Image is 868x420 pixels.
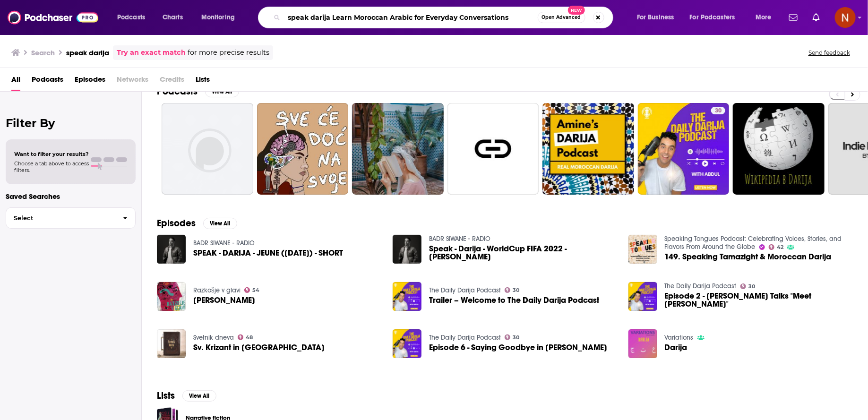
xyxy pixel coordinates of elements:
[665,292,853,308] span: Episode 2 - [PERSON_NAME] Talks "Meet [PERSON_NAME]"
[193,239,255,247] a: BADR SIWANE - RADIO
[8,9,98,26] img: Podchaser - Follow, Share and Rate Podcasts
[835,7,856,28] span: Logged in as AdelNBM
[740,283,756,289] a: 30
[711,107,725,114] a: 30
[806,49,853,57] button: Send feedback
[117,47,186,58] a: Try an exact match
[246,335,253,340] span: 48
[157,282,186,311] img: Darija Cvikl
[835,7,856,28] button: Show profile menu
[163,11,183,24] span: Charts
[628,282,657,311] img: Episode 2 - Darija Talks "Meet Abdul"
[748,284,755,289] span: 30
[32,72,63,91] a: Podcasts
[14,151,89,157] span: Want to filter your results?
[769,244,784,250] a: 42
[684,10,749,25] button: open menu
[157,217,196,229] h2: Episodes
[513,335,519,340] span: 30
[715,106,722,116] span: 30
[628,329,657,358] img: Darija
[637,11,674,24] span: For Business
[196,72,210,91] a: Lists
[809,9,824,26] a: Show notifications dropdown
[665,292,853,308] a: Episode 2 - Darija Talks "Meet Abdul"
[156,10,189,25] a: Charts
[252,288,259,292] span: 54
[157,235,186,264] img: SPEAK - DARIJA - JEUNE (4/05/22) - SHORT
[193,296,255,304] span: [PERSON_NAME]
[429,343,607,351] span: Episode 6 - Saying Goodbye in [PERSON_NAME]
[193,296,255,304] a: Darija Cvikl
[157,86,198,97] h2: Podcasts
[542,15,581,20] span: Open Advanced
[505,334,520,340] a: 30
[117,11,145,24] span: Podcasts
[193,334,234,342] a: Svetnik dneva
[11,72,20,91] a: All
[538,12,585,23] button: Open AdvancedNew
[690,11,735,24] span: For Podcasters
[238,334,253,340] a: 48
[429,334,501,342] a: The Daily Darija Podcast
[429,286,501,294] a: The Daily Darija Podcast
[429,296,599,304] a: Trailer – Welcome to The Daily Darija Podcast
[193,286,241,294] a: Razkošje v glavi
[267,7,622,28] div: Search podcasts, credits, & more...
[201,11,235,24] span: Monitoring
[75,72,105,91] a: Episodes
[6,192,136,201] p: Saved Searches
[203,218,237,229] button: View All
[777,245,783,249] span: 42
[393,282,421,311] a: Trailer – Welcome to The Daily Darija Podcast
[66,48,109,57] h3: speak darija
[429,343,607,351] a: Episode 6 - Saying Goodbye in Darija
[6,116,136,130] h2: Filter By
[157,390,175,402] h2: Lists
[628,235,657,264] img: 149. Speaking Tamazight & Moroccan Darija
[157,217,237,229] a: EpisodesView All
[665,253,832,261] a: 149. Speaking Tamazight & Moroccan Darija
[665,343,688,351] a: Darija
[630,10,686,25] button: open menu
[205,86,239,97] button: View All
[749,10,783,25] button: open menu
[785,9,801,26] a: Show notifications dropdown
[195,10,247,25] button: open menu
[6,207,136,229] button: Select
[505,287,520,293] a: 30
[429,235,490,243] a: BADR SIWANE - RADIO
[160,72,184,91] span: Credits
[244,287,260,293] a: 54
[157,329,186,358] img: Sv. Krizant in Darija
[6,215,115,221] span: Select
[835,7,856,28] img: User Profile
[117,72,148,91] span: Networks
[513,288,519,292] span: 30
[111,10,157,25] button: open menu
[665,334,694,342] a: Variations
[193,249,343,257] span: SPEAK - DARIJA - JEUNE ([DATE]) - SHORT
[393,235,421,264] img: Speak - Darija - WorldCup FIFA 2022 - BADR SIWANE
[14,160,89,173] span: Choose a tab above to access filters.
[393,329,421,358] a: Episode 6 - Saying Goodbye in Darija
[157,390,216,402] a: ListsView All
[193,343,325,351] span: Sv. Krizant in [GEOGRAPHIC_DATA]
[188,47,269,58] span: for more precise results
[284,10,538,25] input: Search podcasts, credits, & more...
[568,6,585,15] span: New
[665,282,737,290] a: The Daily Darija Podcast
